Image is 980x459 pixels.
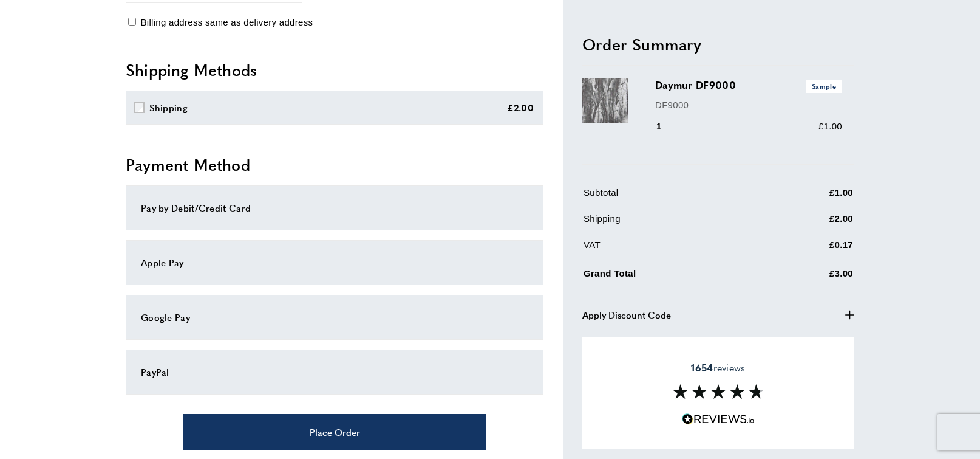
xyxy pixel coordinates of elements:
[582,78,628,123] img: Daymur DF9000
[691,361,713,374] strong: 1654
[140,17,313,27] span: Billing address same as delivery address
[818,121,842,131] span: £1.00
[655,78,842,92] h3: Daymur DF9000
[769,212,853,235] td: £2.00
[507,100,534,115] div: £2.00
[126,59,543,81] h2: Shipping Methods
[769,264,853,290] td: £3.00
[183,414,486,450] button: Place Order
[584,185,768,209] td: Subtotal
[655,97,842,112] p: DF9000
[141,255,528,270] div: Apple Pay
[582,307,671,322] span: Apply Discount Code
[584,264,768,290] td: Grand Total
[141,365,528,379] div: PayPal
[682,413,755,425] img: Reviews.io 5 stars
[128,18,136,26] input: Billing address same as delivery address
[582,33,854,55] h2: Order Summary
[582,334,678,348] span: Apply Order Comment
[126,154,543,176] h2: Payment Method
[806,80,842,92] span: Sample
[655,119,679,134] div: 1
[141,201,528,215] div: Pay by Debit/Credit Card
[149,100,188,115] div: Shipping
[691,362,745,374] span: reviews
[769,238,853,261] td: £0.17
[584,238,768,261] td: VAT
[584,212,768,235] td: Shipping
[141,310,528,325] div: Google Pay
[769,185,853,209] td: £1.00
[673,384,764,399] img: Reviews section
